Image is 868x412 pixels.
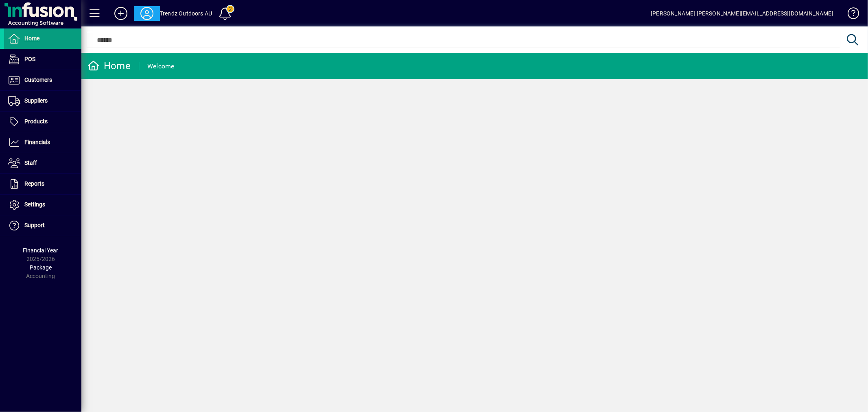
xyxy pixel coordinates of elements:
[4,112,81,132] a: Products
[24,118,48,125] span: Products
[4,91,81,111] a: Suppliers
[4,174,81,194] a: Reports
[160,7,212,20] div: Trendz Outdoors AU
[4,49,81,70] a: POS
[24,139,50,145] span: Financials
[24,56,35,62] span: POS
[23,247,59,254] span: Financial Year
[134,6,160,21] button: Profile
[30,264,52,271] span: Package
[24,180,44,187] span: Reports
[87,59,131,72] div: Home
[842,2,858,28] a: Knowledge Base
[4,132,81,153] a: Financials
[24,222,45,228] span: Support
[4,70,81,90] a: Customers
[4,215,81,236] a: Support
[4,153,81,173] a: Staff
[4,195,81,215] a: Settings
[24,201,45,208] span: Settings
[24,97,48,104] span: Suppliers
[108,6,134,21] button: Add
[24,77,52,83] span: Customers
[651,7,833,20] div: [PERSON_NAME] [PERSON_NAME][EMAIL_ADDRESS][DOMAIN_NAME]
[24,160,37,166] span: Staff
[24,35,39,42] span: Home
